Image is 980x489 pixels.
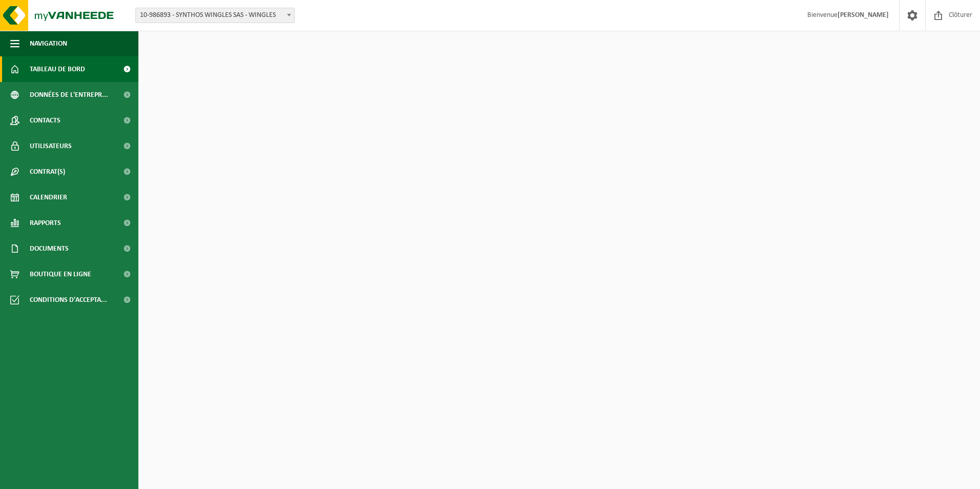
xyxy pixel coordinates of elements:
[30,133,72,159] span: Utilisateurs
[30,56,85,82] span: Tableau de bord
[838,11,889,19] strong: [PERSON_NAME]
[30,31,67,56] span: Navigation
[30,159,65,185] span: Contrat(s)
[30,261,91,287] span: Boutique en ligne
[136,8,294,23] span: 10-986893 - SYNTHOS WINGLES SAS - WINGLES
[30,108,60,133] span: Contacts
[30,185,67,210] span: Calendrier
[30,210,61,236] span: Rapports
[135,8,295,23] span: 10-986893 - SYNTHOS WINGLES SAS - WINGLES
[30,287,107,313] span: Conditions d'accepta...
[30,236,69,261] span: Documents
[30,82,108,108] span: Données de l'entrepr...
